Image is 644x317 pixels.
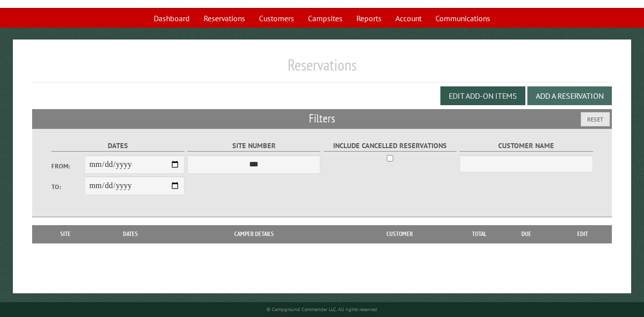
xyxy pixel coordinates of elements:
[554,225,612,243] th: Edit
[51,161,85,171] label: From:
[148,9,196,28] a: Dashboard
[350,9,387,28] a: Reports
[499,225,554,243] th: Due
[429,9,496,28] a: Communications
[581,112,610,126] button: Reset
[32,55,612,82] h1: Reservations
[266,306,378,313] small: © Campground Commander LLC. All rights reserved.
[460,225,499,243] th: Total
[37,225,93,243] th: Site
[32,109,612,128] h2: Filters
[187,140,320,152] label: Site Number
[440,86,525,105] button: Edit Add-on Items
[198,9,251,28] a: Reservations
[527,86,612,105] button: Add a Reservation
[253,9,300,28] a: Customers
[168,225,340,243] th: Camper Details
[51,140,184,152] label: Dates
[302,9,348,28] a: Campsites
[460,140,593,152] label: Customer Name
[93,225,168,243] th: Dates
[51,182,85,192] label: To:
[389,9,428,28] a: Account
[340,225,460,243] th: Customer
[324,140,457,152] label: Include Cancelled Reservations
